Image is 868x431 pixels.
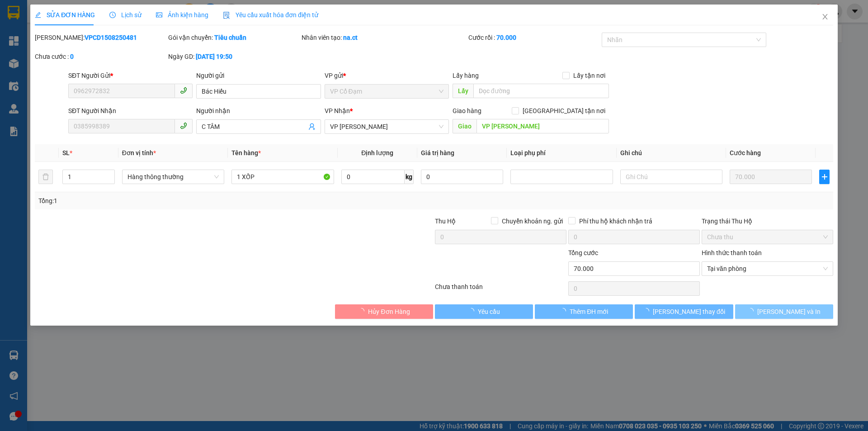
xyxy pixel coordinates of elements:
b: 0 [70,53,74,60]
span: phone [180,87,187,94]
b: 70.000 [496,34,516,41]
span: Đơn vị tính [122,149,156,156]
span: user-add [308,123,316,130]
span: Hủy Đơn Hàng [368,307,410,317]
button: Yêu cầu [435,304,533,319]
span: edit [35,12,41,18]
input: 0 [730,170,812,184]
th: Loại phụ phí [507,144,616,162]
li: Cổ Đạm, xã [GEOGRAPHIC_DATA], [GEOGRAPHIC_DATA] [85,22,378,33]
span: Yêu cầu xuất hóa đơn điện tử [223,11,318,19]
th: Ghi chú [617,144,726,162]
div: Ngày GD: [168,52,300,62]
div: Chưa thanh toán [434,282,567,298]
span: Lấy tận nơi [570,71,609,81]
div: Gói vận chuyển: [168,33,300,43]
span: picture [156,12,162,18]
img: logo.jpg [11,11,57,57]
span: Chưa thu [707,230,828,244]
b: [DATE] 19:50 [196,53,232,60]
div: SĐT Người Gửi [68,71,193,81]
b: VPCD1508250481 [85,34,137,41]
span: Định lượng [361,149,393,156]
span: close [821,13,829,20]
span: VP Cổ Đạm [330,85,443,98]
span: [PERSON_NAME] và In [757,307,821,317]
span: [PERSON_NAME] thay đổi [653,307,725,317]
span: Lịch sử [109,11,142,19]
span: Thêm ĐH mới [570,307,608,317]
span: clock-circle [109,12,116,18]
span: Giao [453,119,476,133]
span: plus [820,173,829,180]
div: Tổng: 1 [38,196,335,206]
span: loading [468,308,478,314]
span: phone [180,122,187,129]
span: VP Nhận [325,107,350,114]
span: [GEOGRAPHIC_DATA] tận nơi [519,106,609,116]
span: loading [747,308,757,314]
span: VP Hoàng Liệt [330,120,443,133]
span: Giao hàng [453,107,481,114]
div: SĐT Người Nhận [68,106,193,116]
label: Hình thức thanh toán [702,249,762,256]
button: Hủy Đơn Hàng [335,304,433,319]
div: VP gửi [325,71,449,81]
span: Phí thu hộ khách nhận trả [576,216,656,226]
span: Hàng thông thường [127,170,219,184]
span: Tổng cước [568,249,598,256]
span: SL [62,149,70,156]
li: Hotline: 1900252555 [85,33,378,45]
span: loading [358,308,368,314]
div: Chưa cước : [35,52,166,62]
span: kg [405,170,414,184]
input: Ghi Chú [620,170,722,184]
span: loading [560,308,570,314]
button: [PERSON_NAME] thay đổi [635,304,733,319]
span: Lấy [453,84,473,98]
img: icon [223,12,230,19]
div: [PERSON_NAME]: [35,33,166,43]
button: Thêm ĐH mới [535,304,633,319]
div: Cước rồi : [468,33,600,43]
span: Ảnh kiện hàng [156,11,208,19]
span: loading [643,308,653,314]
div: Trạng thái Thu Hộ [702,216,833,226]
button: [PERSON_NAME] và In [735,304,833,319]
div: Nhân viên tạo: [302,33,467,43]
input: VD: Bàn, Ghế [231,170,334,184]
span: Giá trị hàng [421,149,454,156]
button: delete [38,170,53,184]
span: Cước hàng [730,149,761,156]
span: SỬA ĐƠN HÀNG [35,11,95,19]
b: Tiêu chuẩn [214,34,246,41]
input: Dọc đường [473,84,609,98]
span: Tại văn phòng [707,262,828,275]
span: Chuyển khoản ng. gửi [498,216,566,226]
span: Yêu cầu [478,307,500,317]
b: GỬI : VP Cổ Đạm [11,66,105,81]
b: na.ct [343,34,358,41]
span: Tên hàng [231,149,261,156]
div: Người gửi [196,71,321,81]
button: plus [819,170,829,184]
input: Dọc đường [476,119,609,133]
button: Close [812,5,838,30]
span: Thu Hộ [435,218,456,225]
span: Lấy hàng [453,72,479,79]
div: Người nhận [196,106,321,116]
